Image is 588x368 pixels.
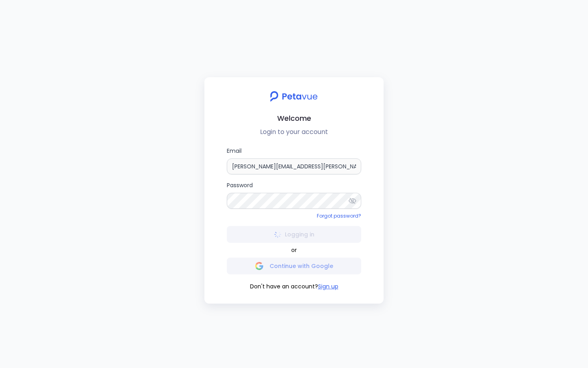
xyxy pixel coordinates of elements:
[318,282,338,291] button: Sign up
[317,212,361,219] a: Forgot password?
[227,181,361,209] label: Password
[211,127,377,137] p: Login to your account
[265,87,323,106] img: petavue logo
[291,246,297,254] span: or
[227,193,361,209] input: Password
[250,282,318,291] span: Don't have an account?
[227,146,361,174] label: Email
[211,112,377,124] h2: Welcome
[227,158,361,174] input: Email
